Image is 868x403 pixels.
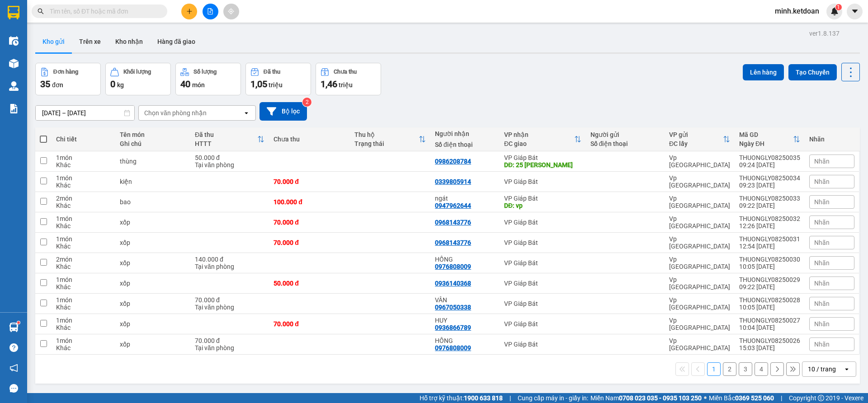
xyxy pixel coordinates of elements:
[739,304,800,311] div: 10:05 [DATE]
[504,259,581,267] div: VP Giáp Bát
[709,393,774,403] span: Miền Bắc
[274,239,345,246] div: 70.000 đ
[739,235,800,243] div: THUONGLY08250031
[669,154,730,169] div: Vp [GEOGRAPHIC_DATA]
[504,195,581,202] div: VP Giáp Bát
[669,131,723,138] div: VP gửi
[739,174,800,182] div: THUONGLY08250034
[193,69,217,75] div: Số lượng
[35,31,72,52] button: Kho gửi
[108,31,150,52] button: Kho nhận
[435,280,471,287] div: 0936140368
[243,109,250,117] svg: open
[814,158,830,165] span: Nhãn
[830,7,839,15] img: icon-new-feature
[150,31,203,52] button: Hàng đã giao
[9,364,18,372] span: notification
[40,79,50,89] span: 35
[768,5,826,17] span: minh.ketdoan
[739,195,800,202] div: THUONGLY08250033
[739,131,793,138] div: Mã GD
[435,324,471,331] div: 0936866789
[120,219,186,226] div: xốp
[669,317,730,331] div: Vp [GEOGRAPHIC_DATA]
[739,140,793,147] div: Ngày ĐH
[120,158,186,165] div: thùng
[354,131,419,138] div: Thu hộ
[739,362,752,376] button: 3
[72,31,108,52] button: Trên xe
[814,320,830,328] span: Nhãn
[435,178,471,185] div: 0339805914
[835,4,842,10] sup: 1
[420,393,503,403] span: Hỗ trợ kỹ thuật:
[665,127,735,151] th: Toggle SortBy
[110,79,115,89] span: 0
[9,323,19,332] img: warehouse-icon
[739,296,800,304] div: THUONGLY08250028
[144,108,207,117] div: Chọn văn phòng nhận
[669,256,730,270] div: Vp [GEOGRAPHIC_DATA]
[518,393,588,403] span: Cung cấp máy in - giấy in:
[354,140,419,147] div: Trạng thái
[120,198,186,206] div: bao
[120,259,186,267] div: xốp
[669,337,730,351] div: Vp [GEOGRAPHIC_DATA]
[435,195,495,202] div: ngát
[707,362,721,376] button: 1
[56,174,111,182] div: 1 món
[274,198,345,206] div: 100.000 đ
[504,300,581,307] div: VP Giáp Bát
[120,300,186,307] div: xốp
[9,59,19,68] img: warehouse-icon
[788,64,837,80] button: Tạo Chuyến
[435,304,471,311] div: 0967050338
[9,384,18,393] span: message
[9,343,18,352] span: question-circle
[814,178,830,185] span: Nhãn
[190,127,269,151] th: Toggle SortBy
[814,198,830,206] span: Nhãn
[435,141,495,148] div: Số điện thoại
[739,161,800,169] div: 09:24 [DATE]
[504,239,581,246] div: VP Giáp Bát
[739,337,800,344] div: THUONGLY08250026
[723,362,736,376] button: 2
[50,6,156,16] input: Tìm tên, số ĐT hoặc mã đơn
[195,304,264,311] div: Tại văn phòng
[195,344,264,351] div: Tại văn phòng
[269,81,283,89] span: triệu
[56,202,111,209] div: Khác
[504,202,581,209] div: DĐ: vp
[837,4,840,10] span: 1
[56,195,111,202] div: 2 món
[669,174,730,189] div: Vp [GEOGRAPHIC_DATA]
[105,63,171,95] button: Khối lượng0kg
[56,182,111,189] div: Khác
[435,296,495,304] div: VÂN
[9,81,19,91] img: warehouse-icon
[223,4,239,19] button: aim
[120,320,186,328] div: xốp
[669,140,723,147] div: ĐC lấy
[9,36,19,46] img: warehouse-icon
[195,337,264,344] div: 70.000 đ
[739,263,800,270] div: 10:05 [DATE]
[120,239,186,246] div: xốp
[56,337,111,344] div: 1 món
[814,239,830,246] span: Nhãn
[739,324,800,331] div: 10:04 [DATE]
[814,300,830,307] span: Nhãn
[435,256,495,263] div: HỒNG
[120,140,186,147] div: Ghi chú
[316,63,381,95] button: Chưa thu1,46 triệu
[120,131,186,138] div: Tên món
[120,341,186,348] div: xốp
[435,317,495,324] div: HUY
[504,178,581,185] div: VP Giáp Bát
[250,79,267,89] span: 1,05
[739,182,800,189] div: 09:23 [DATE]
[739,256,800,263] div: THUONGLY08250030
[435,337,495,344] div: HỒNG
[56,317,111,324] div: 1 món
